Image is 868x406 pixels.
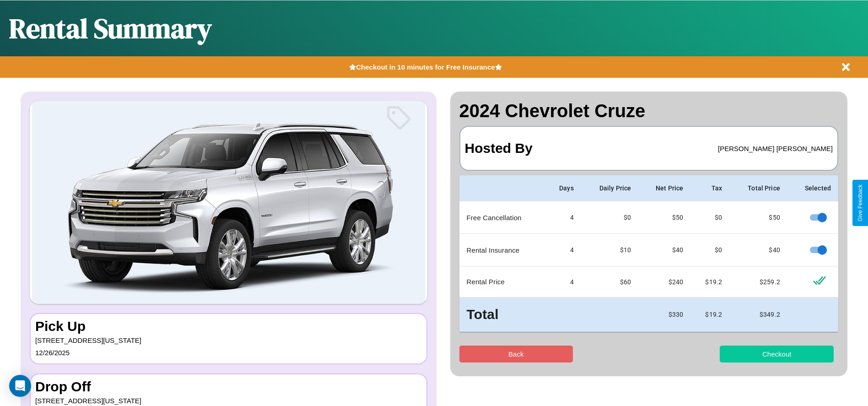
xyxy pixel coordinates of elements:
td: $ 19.2 [690,298,729,332]
th: Tax [690,175,729,201]
button: Back [459,346,573,363]
h3: Hosted By [465,131,533,165]
td: $0 [690,234,729,266]
td: $ 330 [638,298,690,332]
td: 4 [545,234,581,266]
td: $0 [690,201,729,234]
table: simple table [459,175,839,332]
div: Open Intercom Messenger [9,375,31,397]
h1: Rental Summary [9,10,212,47]
h3: Drop Off [35,379,422,395]
th: Selected [787,175,838,201]
td: $0 [581,201,638,234]
p: Rental Price [467,276,538,288]
p: [STREET_ADDRESS][US_STATE] [35,334,422,346]
th: Total Price [729,175,787,201]
td: $ 349.2 [729,298,787,332]
td: $10 [581,234,638,266]
td: $ 259.2 [729,266,787,298]
button: Checkout [720,346,834,363]
div: Give Feedback [857,184,863,222]
p: 12 / 26 / 2025 [35,346,422,359]
th: Net Price [638,175,690,201]
p: Free Cancellation [467,211,538,224]
p: Rental Insurance [467,244,538,256]
td: $ 240 [638,266,690,298]
th: Days [545,175,581,201]
td: $ 40 [729,234,787,266]
b: Checkout in 10 minutes for Free Insurance [356,63,495,71]
th: Daily Price [581,175,638,201]
td: $ 50 [638,201,690,234]
p: [PERSON_NAME] [PERSON_NAME] [718,142,833,155]
h3: Total [467,305,538,325]
td: $ 50 [729,201,787,234]
td: 4 [545,266,581,298]
td: 4 [545,201,581,234]
td: $ 40 [638,234,690,266]
h3: Pick Up [35,319,422,334]
td: $ 60 [581,266,638,298]
td: $ 19.2 [690,266,729,298]
h2: 2024 Chevrolet Cruze [459,101,839,121]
